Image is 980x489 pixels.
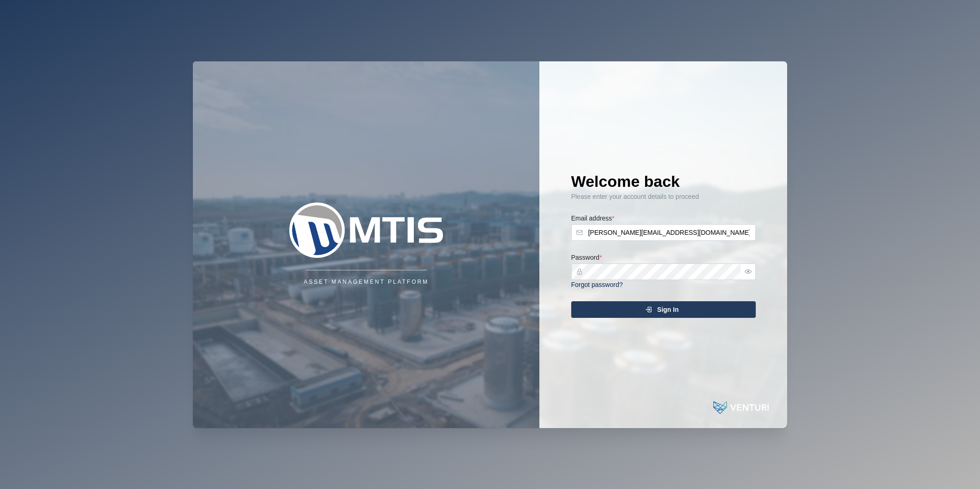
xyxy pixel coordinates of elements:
[304,278,429,286] div: Asset Management Platform
[571,224,756,241] input: Enter your email
[571,214,615,224] label: Email address
[571,281,623,288] a: Forgot password?
[657,302,679,317] span: Sign In
[571,253,602,263] label: Password
[274,203,459,258] img: Company Logo
[571,192,756,202] div: Please enter your account details to proceed
[713,399,769,417] img: Powered by: Venturi
[571,171,756,191] h1: Welcome back
[571,301,756,318] button: Sign In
